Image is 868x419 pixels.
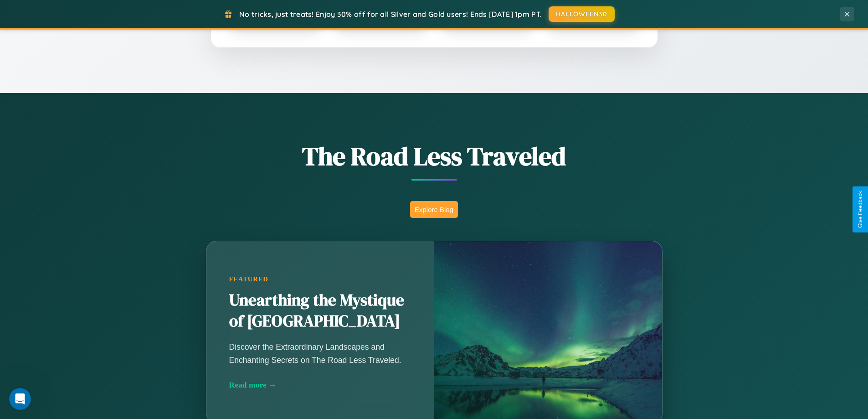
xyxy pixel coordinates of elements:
div: Featured [229,275,411,283]
button: HALLOWEEN30 [549,6,615,22]
span: No tricks, just treats! Enjoy 30% off for all Silver and Gold users! Ends [DATE] 1pm PT. [239,10,542,19]
h2: Unearthing the Mystique of [GEOGRAPHIC_DATA] [229,290,411,332]
div: Read more → [229,380,411,390]
p: Discover the Extraordinary Landscapes and Enchanting Secrets on The Road Less Traveled. [229,341,411,366]
iframe: Intercom live chat [9,388,31,410]
h1: The Road Less Traveled [161,139,708,174]
button: Explore Blog [410,201,458,218]
div: Give Feedback [857,191,863,228]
